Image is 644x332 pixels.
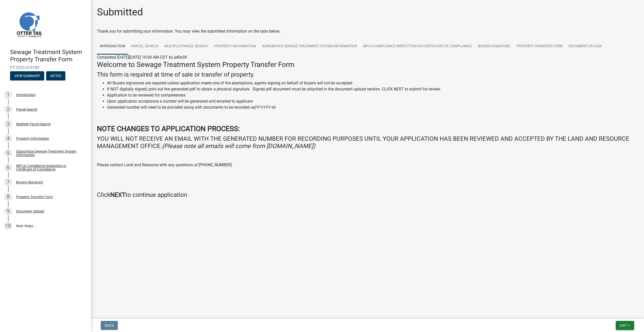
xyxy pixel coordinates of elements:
[128,38,161,55] a: Parcel search
[4,120,12,128] div: 3
[10,49,87,63] h4: Sewage Treatment System Property Transfer Form
[4,149,12,157] div: 5
[97,55,187,60] span: Completed [DATE][DATE] 10:06 AM CDT by jellie38
[620,323,627,327] span: Exit
[107,92,638,98] li: Application to be reviewed for completeness
[10,71,44,80] button: View Summary
[259,38,360,55] a: Subsurface Sewage Treatment System Information
[97,71,638,78] h4: This form is required at time of sale or transfer of property.
[4,91,12,99] div: 1
[616,321,634,330] button: Exit
[97,28,638,34] div: Thank you for submitting your information. You may view the submitted information on the tabs below.
[107,104,638,110] li: Generated number will need to be provided along with documents to be recorded.
[16,122,51,126] div: Multiple Parcel Search
[97,38,128,55] a: Introduction
[46,74,65,78] wm-modal-confirm: Notes
[4,178,12,186] div: 7
[97,125,240,133] strong: NOTE CHANGES TO APPLICATION PROCESS:
[10,5,48,43] img: Otter Tail County, Minnesota
[46,71,65,80] button: Notes
[360,38,475,55] a: MPCA Compliance Inspection or Certificate of Compliance
[16,180,43,184] div: Buyers Signature
[107,98,638,104] li: Upon application acceptance a number will be generated and emailed to applicant
[110,191,125,198] strong: NEXT
[107,86,638,92] li: If NOT digitally signed, print out the generated pdf to obtain a physical signature. Signed pdf d...
[10,74,44,78] wm-modal-confirm: Summary
[4,163,12,172] div: 6
[211,38,259,55] a: Property Information
[4,193,12,201] div: 8
[97,191,638,199] h4: Click to continue application
[16,137,49,140] div: Property Information
[16,209,44,213] div: Document Upload
[4,134,12,143] div: 4
[475,38,513,55] a: Buyers Signature
[162,143,315,150] i: (Please note all emails will come from [DOMAIN_NAME])
[97,162,638,168] p: Please contact Land and Resource with any questions at [PHONE_NUMBER].
[566,38,605,55] a: Document Upload
[4,207,12,215] div: 9
[251,105,276,110] i: ie(PT-YYYY-#)
[161,38,211,55] a: Multiple Parcel Search
[16,195,53,199] div: Property Transfer Form
[513,38,566,55] a: Property Transfer Form
[10,65,81,70] span: PT-2025-474189
[97,135,638,150] h4: YOU WILL NOT RECEIVE AN EMAIL WITH THE GENERATED NUMBER FOR RECORDING PURPOSES UNTIL YOUR APPLICA...
[4,105,12,113] div: 2
[101,321,118,330] button: Back
[16,108,37,111] div: Parcel search
[4,222,12,230] div: 10
[107,80,638,86] li: All Buyers signatures are required unless application meets one of the exemptions, agents signing...
[97,60,638,69] h3: Welcome to Sewage Treatment System Property Transfer Form
[105,323,114,327] span: Back
[16,93,36,97] div: Introduction
[16,164,83,171] div: MPCA Compliance Inspection or Certificate of Compliance
[16,150,83,157] div: Subsurface Sewage Treatment System Information
[97,6,143,18] h1: Submitted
